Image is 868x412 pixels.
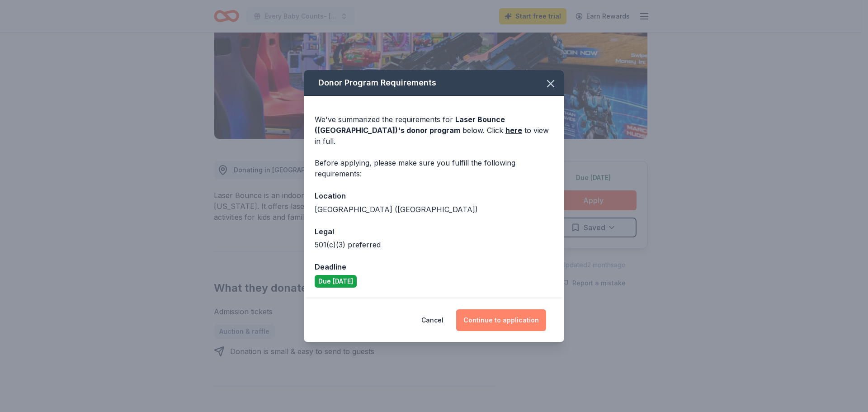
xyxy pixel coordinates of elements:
[505,125,522,136] a: here
[304,70,564,96] div: Donor Program Requirements
[421,309,443,331] button: Cancel
[456,309,546,331] button: Continue to application
[315,157,553,179] div: Before applying, please make sure you fulfill the following requirements:
[315,114,553,147] div: We've summarized the requirements for below. Click to view in full.
[315,275,357,288] div: Due [DATE]
[315,239,553,250] div: 501(c)(3) preferred
[315,261,553,273] div: Deadline
[315,226,553,237] div: Legal
[315,190,553,202] div: Location
[315,204,553,215] div: [GEOGRAPHIC_DATA] ([GEOGRAPHIC_DATA])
